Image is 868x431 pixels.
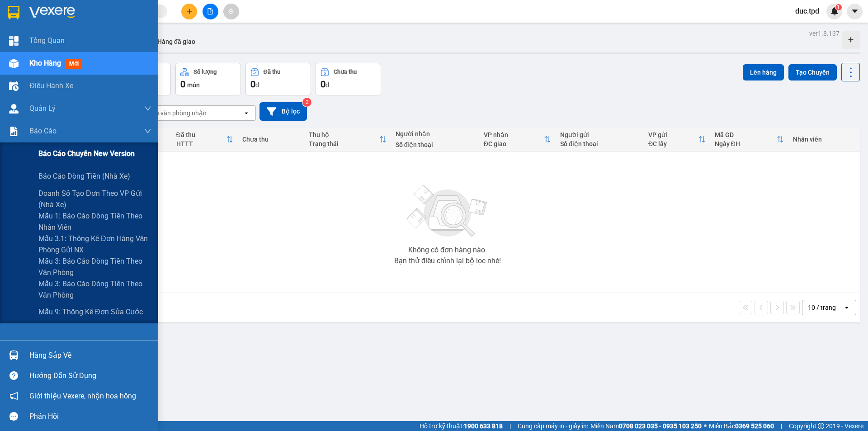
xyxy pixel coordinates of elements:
img: warehouse-icon [9,59,19,68]
span: 0 [250,79,255,90]
span: Mẫu 3: Báo cáo dòng tiền theo văn phòng [38,278,151,301]
div: Phản hồi [29,410,151,423]
span: Kho hàng [29,59,61,67]
span: Miền Nam [590,421,702,431]
div: Chưa thu [334,69,357,75]
span: Mẫu 3: Báo cáo dòng tiền theo văn phòng [38,256,151,278]
span: file-add [207,8,213,14]
sup: 2 [302,98,311,107]
strong: 0369 525 060 [735,422,774,430]
div: ĐC lấy [648,140,698,147]
span: Mẫu 1: Báo cáo dòng tiền theo nhân viên [38,210,151,233]
th: Toggle SortBy [304,128,391,152]
span: Tổng Quan [29,35,65,46]
div: Số lượng [193,69,217,75]
div: Không có đơn hàng nào. [408,246,487,254]
button: caret-down [847,4,863,19]
span: đ [255,81,259,89]
span: 0 [321,79,325,90]
div: Đã thu [264,69,280,75]
div: Chọn văn phòng nhận [144,109,207,118]
span: Điều hành xe [29,80,73,91]
span: message [9,412,18,421]
div: 10 / trang [808,303,836,312]
th: Toggle SortBy [479,128,556,152]
img: svg+xml;base64,PHN2ZyBjbGFzcz0ibGlzdC1wbHVnX19zdmciIHhtbG5zPSJodHRwOi8vd3d3LnczLm9yZy8yMDAwL3N2Zy... [402,180,493,243]
span: Báo cáo [29,125,57,137]
button: aim [223,4,239,19]
span: copyright [818,423,824,429]
div: Nhân viên [793,136,855,143]
strong: 0708 023 035 - 0935 103 250 [619,422,702,430]
div: VP gửi [648,131,698,138]
button: Số lượng0món [175,63,241,95]
div: Người nhận [396,130,475,137]
div: Đã thu [176,131,226,138]
span: aim [228,8,234,14]
div: HTTT [176,140,226,147]
div: ver 1.8.137 [809,28,840,38]
div: Số điện thoại [560,140,639,147]
span: Cung cấp máy in - giấy in: [518,421,588,431]
img: icon-new-feature [830,7,839,15]
div: ĐC giao [484,140,544,147]
div: Số điện thoại [396,141,475,148]
img: logo-vxr [8,6,19,19]
span: caret-down [851,7,859,15]
th: Toggle SortBy [710,128,788,152]
th: Toggle SortBy [172,128,238,152]
span: down [144,105,151,112]
div: Hướng dẫn sử dụng [29,369,151,383]
span: 0 [180,79,185,90]
div: Hàng sắp về [29,349,151,362]
span: Mẫu 9: Thống kê đơn sửa cước [38,306,143,317]
button: file-add [203,4,218,19]
img: warehouse-icon [9,81,19,91]
span: Báo cáo chuyến New Version [38,148,135,159]
button: plus [181,4,197,19]
div: Bạn thử điều chỉnh lại bộ lọc nhé! [394,257,501,265]
span: Hỗ trợ kỹ thuật: [420,421,503,431]
span: Mẫu 3.1: Thống kê đơn hàng văn phòng gửi NX [38,233,151,256]
span: Báo cáo dòng tiền (nhà xe) [38,171,130,182]
th: Toggle SortBy [644,128,710,152]
div: Người gửi [560,131,639,138]
img: solution-icon [9,127,19,136]
button: Tạo Chuyến [788,64,837,81]
button: Bộ lọc [259,102,307,121]
span: notification [9,392,18,400]
svg: open [243,109,250,117]
button: Lên hàng [743,64,784,81]
strong: 1900 633 818 [464,422,503,430]
span: Doanh số tạo đơn theo VP gửi (nhà xe) [38,188,151,210]
span: món [187,81,200,89]
span: down [144,128,151,135]
img: warehouse-icon [9,350,19,360]
img: warehouse-icon [9,104,19,114]
img: dashboard-icon [9,36,19,46]
div: Mã GD [715,131,777,138]
span: | [509,421,511,431]
button: Đã thu0đ [245,63,311,95]
span: Giới thiệu Vexere, nhận hoa hồng [29,390,136,402]
button: Chưa thu0đ [316,63,381,95]
span: đ [325,81,329,89]
div: Ngày ĐH [715,140,777,147]
div: Chưa thu [242,136,300,143]
svg: open [843,304,850,311]
span: ⚪️ [704,424,707,428]
span: plus [186,8,193,14]
span: question-circle [9,371,18,380]
span: Quản Lý [29,103,56,114]
button: Hàng đã giao [150,31,203,52]
span: Miền Bắc [709,421,774,431]
div: Thu hộ [309,131,379,138]
div: VP nhận [484,131,544,138]
span: | [781,421,782,431]
span: 1 [837,4,840,10]
div: Tạo kho hàng mới [842,31,860,49]
span: duc.tpd [788,5,826,17]
span: mới [66,59,82,69]
div: Trạng thái [309,140,379,147]
sup: 1 [835,4,842,10]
